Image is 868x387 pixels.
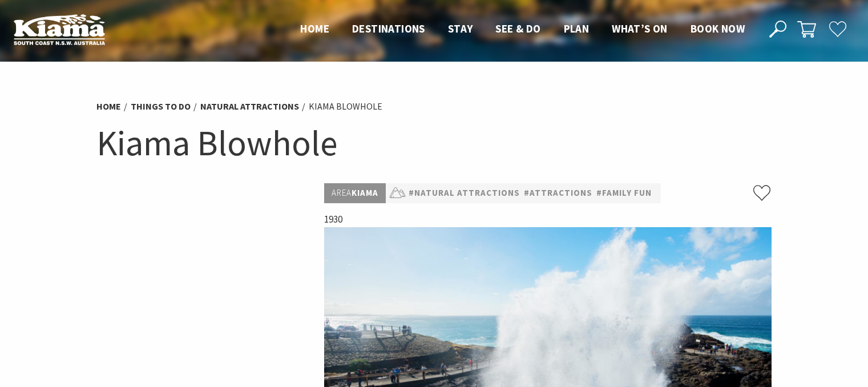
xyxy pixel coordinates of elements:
span: Home [300,22,329,35]
span: Destinations [352,22,425,35]
a: Stay [448,22,473,37]
p: Kiama [324,183,386,203]
a: Home [96,100,121,112]
span: Area [332,187,352,198]
a: What’s On [612,22,668,37]
a: #Attractions [524,186,592,200]
a: Destinations [352,22,425,37]
h1: Kiama Blowhole [96,120,772,166]
a: Things To Do [131,100,191,112]
li: Kiama Blowhole [309,99,382,114]
span: Book now [691,22,745,35]
a: Natural Attractions [200,100,299,112]
span: What’s On [612,22,668,35]
a: Book now [691,22,745,37]
a: Home [300,22,329,37]
a: Plan [564,22,590,37]
span: See & Do [495,22,540,35]
a: #Family Fun [596,186,652,200]
a: #Natural Attractions [409,186,520,200]
span: Stay [448,22,473,35]
nav: Main Menu [289,20,756,39]
img: Kiama Logo [14,14,105,45]
span: Plan [564,22,590,35]
a: See & Do [495,22,540,37]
